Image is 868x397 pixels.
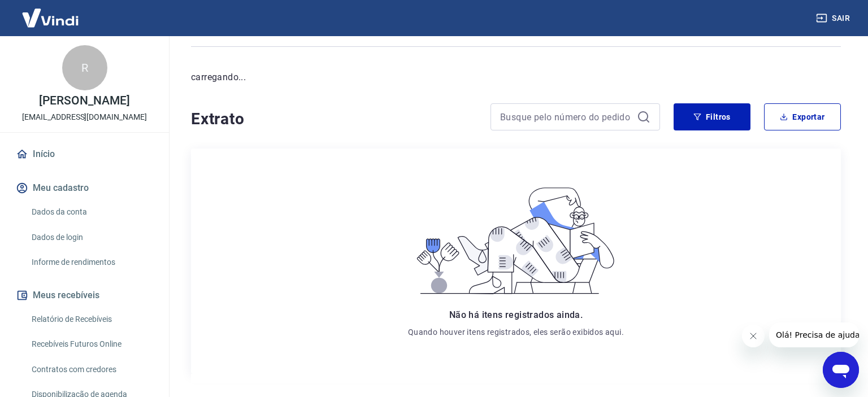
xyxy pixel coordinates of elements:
[14,142,155,167] a: Início
[14,283,155,308] button: Meus recebíveis
[742,325,765,347] iframe: Fechar mensagem
[408,326,624,338] p: Quando houver itens registrados, eles serão exibidos aqui.
[7,8,95,17] span: Olá! Precisa de ajuda?
[14,1,87,35] img: Vindi
[769,322,859,347] iframe: Mensagem da empresa
[27,251,155,274] a: Informe de rendimentos
[449,309,583,320] span: Não há itens registrados ainda.
[22,111,147,123] p: [EMAIL_ADDRESS][DOMAIN_NAME]
[14,176,155,200] button: Meu cadastro
[674,103,750,130] button: Filtros
[27,358,155,381] a: Contratos com credores
[27,200,155,224] a: Dados da conta
[62,45,107,90] div: R
[39,95,129,107] p: [PERSON_NAME]
[823,352,859,388] iframe: Botão para abrir a janela de mensagens
[500,108,632,125] input: Busque pelo número do pedido
[191,71,841,84] p: carregando...
[814,8,854,29] button: Sair
[764,103,841,130] button: Exportar
[27,226,155,249] a: Dados de login
[191,108,477,130] h4: Extrato
[27,333,155,356] a: Recebíveis Futuros Online
[27,308,155,331] a: Relatório de Recebíveis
